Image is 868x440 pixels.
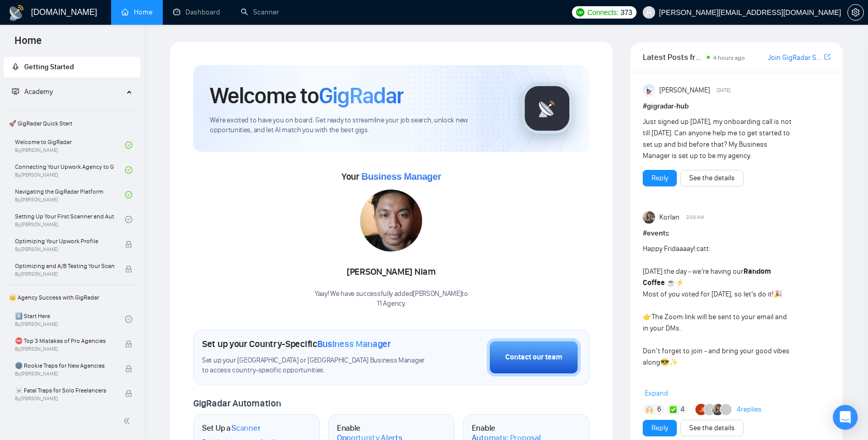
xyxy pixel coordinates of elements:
span: By [PERSON_NAME] [15,346,114,352]
h1: Set up your Country-Specific [202,338,391,350]
span: By [PERSON_NAME] [15,271,114,277]
a: setting [847,8,864,17]
span: Optimizing Your Upwork Profile [15,236,114,246]
span: Home [6,33,50,55]
button: Reply [643,170,677,186]
a: export [824,52,830,62]
span: check-circle [125,142,132,149]
a: 4replies [737,404,762,415]
h1: Welcome to [210,82,404,109]
li: Getting Started [4,57,141,77]
img: JM [695,404,707,415]
span: 😎 [660,358,669,367]
div: Yaay! We have successfully added [PERSON_NAME] to [315,289,468,309]
span: GigRadar Automation [193,398,281,409]
div: [PERSON_NAME] Niam [315,263,468,281]
span: 👑 Agency Success with GigRadar [5,287,139,308]
button: See the details [680,170,743,186]
span: check-circle [125,216,132,223]
a: Connecting Your Upwork Agency to GigRadarBy[PERSON_NAME] [15,159,125,181]
span: Business Manager [317,338,391,350]
img: Korlan [712,404,723,415]
h1: Set Up a [202,423,260,433]
h1: # events [643,228,830,239]
span: GigRadar [319,82,404,109]
div: Contact our team [505,352,562,363]
span: double-left [123,416,133,426]
span: 6 [657,404,661,415]
span: 👉 [643,312,652,321]
span: check-circle [125,316,132,323]
span: setting [848,8,863,17]
span: ☠️ Fatal Traps for Solo Freelancers [15,385,114,396]
span: Getting Started [24,62,74,71]
a: Navigating the GigRadar PlatformBy[PERSON_NAME] [15,183,125,206]
p: 11 Agency . [315,299,468,309]
span: 🌚 Rookie Traps for New Agencies [15,360,114,371]
span: fund-projection-screen [12,88,19,95]
span: lock [125,390,132,397]
span: ⛔ Top 3 Mistakes of Pro Agencies [15,336,114,346]
span: lock [125,241,132,248]
div: Just signed up [DATE], my onboarding call is not till [DATE]. Can anyone help me to get started t... [643,116,793,162]
span: [DATE] [717,86,731,95]
a: 1️⃣ Start HereBy[PERSON_NAME] [15,308,125,331]
button: setting [847,4,864,21]
a: See the details [689,422,735,434]
img: 1705910854769-WhatsApp%20Image%202024-01-22%20at%2015.46.42.jpeg [360,190,422,252]
span: ✨ [669,358,678,367]
span: 🎉 [773,290,782,298]
a: See the details [689,172,735,184]
span: check-circle [125,166,132,174]
span: [PERSON_NAME] [659,85,710,96]
button: See the details [680,420,743,436]
span: lock [125,365,132,372]
span: Academy [12,87,53,96]
span: Optimizing and A/B Testing Your Scanner for Better Results [15,261,114,271]
a: Reply [652,422,668,434]
img: 🙌 [646,406,653,413]
img: Anisuzzaman Khan [643,84,655,97]
button: Reply [643,420,677,436]
span: lock [125,265,132,273]
span: 373 [621,7,632,18]
span: Business Manager [361,171,441,182]
span: Connects: [587,7,618,18]
span: rocket [12,63,19,70]
span: ⚡ [675,278,684,287]
a: Welcome to GigRadarBy[PERSON_NAME] [15,134,125,156]
a: homeHome [121,8,152,17]
img: logo [8,5,25,21]
span: Korlan [659,212,679,223]
span: ☕ [667,278,675,287]
a: dashboardDashboard [173,8,220,17]
h1: # gigradar-hub [643,101,830,112]
a: searchScanner [241,8,279,17]
a: Join GigRadar Slack Community [768,52,822,64]
img: ✅ [670,406,677,413]
span: Latest Posts from the GigRadar Community [643,51,704,64]
span: Expand [645,389,668,398]
span: 4 [680,404,685,415]
img: gigradar-logo.png [521,83,573,134]
a: Reply [652,172,668,184]
a: Setting Up Your First Scanner and Auto-BidderBy[PERSON_NAME] [15,208,125,231]
span: export [824,53,830,61]
span: Academy [24,87,53,96]
img: upwork-logo.png [576,8,584,17]
span: 🚀 GigRadar Quick Start [5,113,139,134]
div: Open Intercom Messenger [833,405,858,430]
span: ☺️ [686,381,695,389]
span: lock [125,340,132,348]
span: By [PERSON_NAME] [15,371,114,377]
span: 4 hours ago [713,54,745,61]
button: Contact our team [487,338,581,376]
img: Korlan [643,211,655,224]
span: Set up your [GEOGRAPHIC_DATA] or [GEOGRAPHIC_DATA] Business Manager to access country-specific op... [202,356,429,375]
span: user [645,9,653,16]
span: Your [342,171,441,182]
span: 3:08 AM [686,213,704,222]
span: By [PERSON_NAME] [15,246,114,253]
span: We're excited to have you on board. Get ready to streamline your job search, unlock new opportuni... [210,116,505,135]
span: check-circle [125,191,132,198]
